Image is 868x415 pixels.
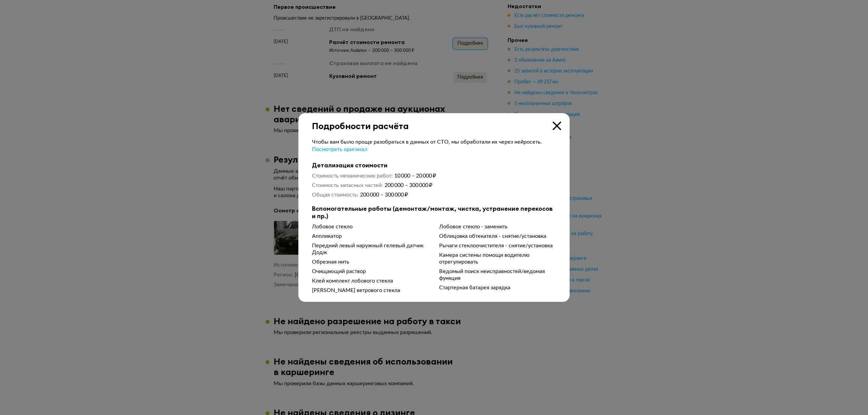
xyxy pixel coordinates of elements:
[439,233,556,240] div: Облицовка обтекателя - снятие/установка
[312,223,429,230] div: Лобовое стекло
[298,113,570,131] div: Подробности расчёта
[312,268,429,275] div: Очищающий раствор
[312,139,542,145] span: Чтобы вам было проще разобраться в данных от СТО, мы обработали их через нейросеть.
[439,252,556,265] div: Камера системы помощи водителю отрегулировать
[312,182,383,189] dt: Стоимость запасных частей
[312,233,429,240] div: Аппликатор
[312,205,556,220] b: Вспомогательные работы (демонтаж/монтаж, чистка, устранение перекосов и пр.)
[360,192,408,198] span: 200 000 – 300 000 ₽
[312,191,358,198] dt: Общая стоимость
[312,172,393,179] dt: Стоимость механических работ
[312,147,367,152] span: Посмотреть оригинал
[312,162,556,169] b: Детализация стоимости
[312,242,429,256] div: Передний левый наружный гелевый датчик Додж
[312,287,429,294] div: [PERSON_NAME] ветрового стекла
[439,284,556,291] div: Стартерная батарея зарядка
[384,183,432,188] span: 200 000 – 300 000 ₽
[439,268,556,282] div: Ведомый поиск неисправностей/ведомая функция
[394,173,436,179] span: 10 000 – 20 000 ₽
[312,258,429,265] div: Обрезная нить
[439,223,556,230] div: Лобовое стекло - заменить
[312,277,429,284] div: Клей комплект лобового стекла
[439,242,556,249] div: Рычаги стеклоочистителя - снятие/установка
